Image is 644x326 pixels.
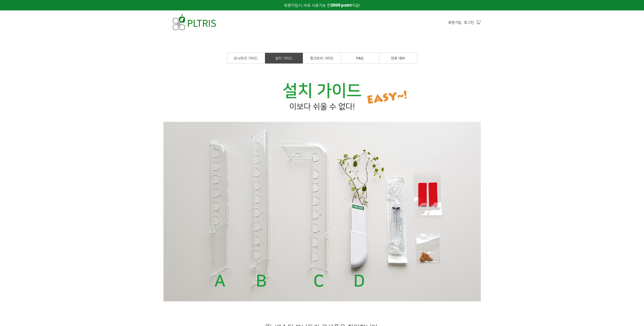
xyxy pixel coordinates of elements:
[331,3,352,8] strong: 2000 point
[234,56,258,61] span: 모니트리 가이드
[310,56,334,61] span: 윙크트리 가이드
[227,53,265,63] a: 모니트리 가이드
[341,53,379,63] a: FAQ
[265,53,303,63] a: 설치 가이드
[379,53,417,63] a: 연휴 대비
[448,20,461,25] a: 회원가입
[303,53,341,63] a: 윙크트리 가이드
[284,3,360,8] span: 회원가입시, 바로 사용가능 한 지급!
[356,56,364,61] span: FAQ
[391,56,405,61] span: 연휴 대비
[275,56,293,61] span: 설치 가이드
[464,20,474,25] a: 로그인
